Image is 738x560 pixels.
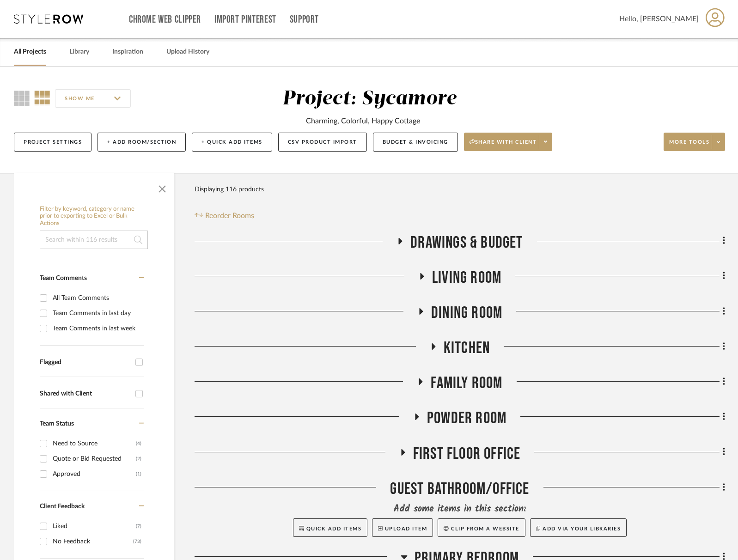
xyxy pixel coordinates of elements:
button: Budget & Invoicing [373,133,458,152]
input: Search within 116 results [40,231,148,249]
a: Library [69,46,89,58]
div: Project: Sycamore [282,89,457,109]
button: + Add Room/Section [98,133,186,152]
span: Quick Add Items [306,526,362,531]
div: Charming, Colorful, Happy Cottage [306,116,420,127]
button: CSV Product Import [278,133,367,152]
div: (7) [136,519,141,534]
div: Quote or Bid Requested [53,451,136,466]
div: No Feedback [53,534,133,549]
button: Project Settings [14,133,91,152]
button: Add via your libraries [530,518,627,537]
div: Liked [53,519,136,534]
span: Client Feedback [40,503,85,510]
h6: Filter by keyword, category or name prior to exporting to Excel or Bulk Actions [40,206,148,227]
div: (4) [136,436,141,451]
button: Clip from a website [438,518,525,537]
button: Share with client [464,133,553,151]
span: First Floor Office [413,444,521,464]
div: Add some items in this section: [195,503,725,516]
button: Upload Item [372,518,433,537]
button: + Quick Add Items [192,133,272,152]
a: Support [290,16,319,24]
span: Family Room [431,373,502,393]
button: More tools [664,133,725,151]
div: Team Comments in last day [53,306,141,321]
div: Need to Source [53,436,136,451]
a: All Projects [14,46,46,58]
span: Powder Room [427,408,506,428]
span: Living Room [432,268,501,288]
div: Flagged [40,359,131,366]
a: Import Pinterest [214,16,276,24]
div: (73) [133,534,141,549]
span: More tools [669,139,709,152]
button: Reorder Rooms [195,210,254,221]
div: Displaying 116 products [195,180,264,199]
div: Shared with Client [40,390,131,398]
div: Team Comments in last week [53,321,141,336]
span: Dining Room [431,303,502,323]
span: Reorder Rooms [205,210,254,221]
span: Team Comments [40,275,87,281]
a: Inspiration [112,46,143,58]
button: Quick Add Items [293,518,368,537]
div: (2) [136,451,141,466]
a: Chrome Web Clipper [129,16,201,24]
button: Close [153,178,171,196]
div: (1) [136,467,141,481]
span: Team Status [40,420,74,427]
span: Share with client [470,139,537,152]
span: Hello, [PERSON_NAME] [619,13,699,24]
span: Kitchen [444,338,490,358]
div: All Team Comments [53,291,141,305]
div: Approved [53,467,136,481]
span: Drawings & Budget [410,233,523,253]
a: Upload History [166,46,209,58]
